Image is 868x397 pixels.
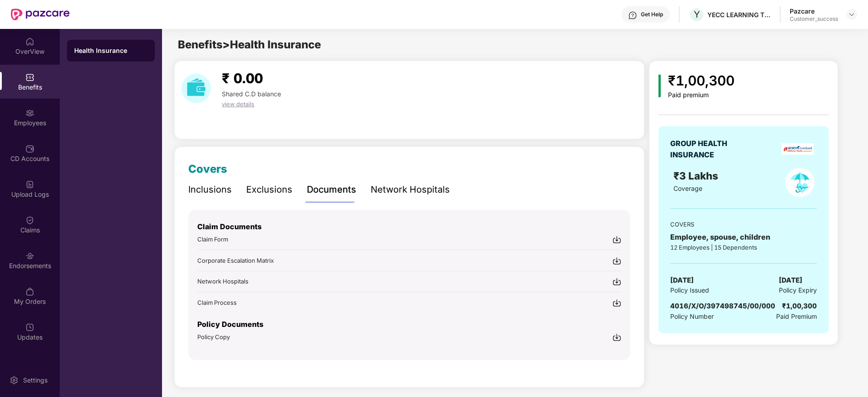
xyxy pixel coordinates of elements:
img: New Pazcare Logo [11,9,70,20]
div: GROUP HEALTH INSURANCE [670,138,749,161]
span: ₹3 Lakhs [673,170,721,182]
div: Exclusions [246,183,292,197]
span: view details [222,100,254,108]
div: Settings [20,376,50,385]
img: svg+xml;base64,PHN2ZyBpZD0iSGVscC0zMngzMiIgeG1sbnM9Imh0dHA6Ly93d3cudzMub3JnLzIwMDAvc3ZnIiB3aWR0aD... [628,11,637,20]
img: svg+xml;base64,PHN2ZyBpZD0iRG93bmxvYWQtMjR4MjQiIHhtbG5zPSJodHRwOi8vd3d3LnczLm9yZy8yMDAwL3N2ZyIgd2... [612,256,621,265]
span: Corporate Escalation Matrix [197,257,274,264]
img: download [181,74,211,103]
img: svg+xml;base64,PHN2ZyBpZD0iRG93bmxvYWQtMjR4MjQiIHhtbG5zPSJodHRwOi8vd3d3LnczLm9yZy8yMDAwL3N2ZyIgd2... [612,277,621,286]
div: ₹1,00,300 [668,70,734,91]
div: Network Hospitals [371,183,450,197]
img: svg+xml;base64,PHN2ZyBpZD0iRG93bmxvYWQtMjR4MjQiIHhtbG5zPSJodHRwOi8vd3d3LnczLm9yZy8yMDAwL3N2ZyIgd2... [612,235,621,244]
img: svg+xml;base64,PHN2ZyBpZD0iRG93bmxvYWQtMjR4MjQiIHhtbG5zPSJodHRwOi8vd3d3LnczLm9yZy8yMDAwL3N2ZyIgd2... [612,298,621,307]
div: 12 Employees | 15 Dependents [670,243,817,252]
div: Employee, spouse, children [670,232,817,243]
p: Policy Documents [197,319,621,330]
img: svg+xml;base64,PHN2ZyBpZD0iVXBsb2FkX0xvZ3MiIGRhdGEtbmFtZT0iVXBsb2FkIExvZ3MiIHhtbG5zPSJodHRwOi8vd3... [25,180,34,189]
img: policyIcon [785,168,815,197]
span: Covers [188,162,227,175]
span: Policy Issued [670,285,709,295]
div: Customer_success [790,15,838,23]
span: ₹ 0.00 [222,70,263,86]
img: svg+xml;base64,PHN2ZyBpZD0iTXlfT3JkZXJzIiBkYXRhLW5hbWU9Ik15IE9yZGVycyIgeG1sbnM9Imh0dHA6Ly93d3cudz... [25,287,34,296]
img: svg+xml;base64,PHN2ZyBpZD0iQmVuZWZpdHMiIHhtbG5zPSJodHRwOi8vd3d3LnczLm9yZy8yMDAwL3N2ZyIgd2lkdGg9Ij... [25,73,34,82]
img: svg+xml;base64,PHN2ZyBpZD0iQ2xhaW0iIHhtbG5zPSJodHRwOi8vd3d3LnczLm9yZy8yMDAwL3N2ZyIgd2lkdGg9IjIwIi... [25,216,34,225]
img: svg+xml;base64,PHN2ZyBpZD0iRG93bmxvYWQtMjR4MjQiIHhtbG5zPSJodHRwOi8vd3d3LnczLm9yZy8yMDAwL3N2ZyIgd2... [612,333,621,342]
div: Get Help [641,11,663,18]
img: icon [658,75,661,97]
img: svg+xml;base64,PHN2ZyBpZD0iSG9tZSIgeG1sbnM9Imh0dHA6Ly93d3cudzMub3JnLzIwMDAvc3ZnIiB3aWR0aD0iMjAiIG... [25,37,34,46]
img: svg+xml;base64,PHN2ZyBpZD0iU2V0dGluZy0yMHgyMCIgeG1sbnM9Imh0dHA6Ly93d3cudzMub3JnLzIwMDAvc3ZnIiB3aW... [10,376,19,385]
p: Claim Documents [197,221,621,232]
span: Paid Premium [776,312,817,321]
span: Claim Form [197,236,228,243]
img: insurerLogo [782,143,814,155]
span: Network Hospitals [197,278,248,285]
span: 4016/X/O/397498745/00/000 [670,302,775,310]
span: Benefits > Health Insurance [178,38,321,51]
img: svg+xml;base64,PHN2ZyBpZD0iQ0RfQWNjb3VudHMiIGRhdGEtbmFtZT0iQ0QgQWNjb3VudHMiIHhtbG5zPSJodHRwOi8vd3... [25,144,34,153]
div: Documents [307,183,356,197]
span: [DATE] [670,275,694,286]
span: Claim Process [197,299,237,306]
img: svg+xml;base64,PHN2ZyBpZD0iRW5kb3JzZW1lbnRzIiB4bWxucz0iaHR0cDovL3d3dy53My5vcmcvMjAwMC9zdmciIHdpZH... [25,251,34,260]
div: YECC LEARNING TECHNOLOGIES PRIVATE LIMITED [707,10,771,19]
span: [DATE] [779,275,802,286]
span: Policy Expiry [779,285,817,295]
div: Health Insurance [74,46,148,55]
div: COVERS [670,220,817,229]
span: Policy Copy [197,333,230,340]
div: Pazcare [790,7,838,15]
div: Inclusions [188,183,232,197]
div: Paid premium [668,91,734,99]
img: svg+xml;base64,PHN2ZyBpZD0iRHJvcGRvd24tMzJ4MzIiIHhtbG5zPSJodHRwOi8vd3d3LnczLm9yZy8yMDAwL3N2ZyIgd2... [848,11,855,18]
span: Coverage [673,184,702,192]
span: Y [694,9,700,20]
span: Policy Number [670,312,714,320]
span: Shared C.D balance [222,90,281,98]
img: svg+xml;base64,PHN2ZyBpZD0iRW1wbG95ZWVzIiB4bWxucz0iaHR0cDovL3d3dy53My5vcmcvMjAwMC9zdmciIHdpZHRoPS... [25,109,34,118]
div: ₹1,00,300 [782,301,817,312]
img: svg+xml;base64,PHN2ZyBpZD0iVXBkYXRlZCIgeG1sbnM9Imh0dHA6Ly93d3cudzMub3JnLzIwMDAvc3ZnIiB3aWR0aD0iMj... [25,323,34,332]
